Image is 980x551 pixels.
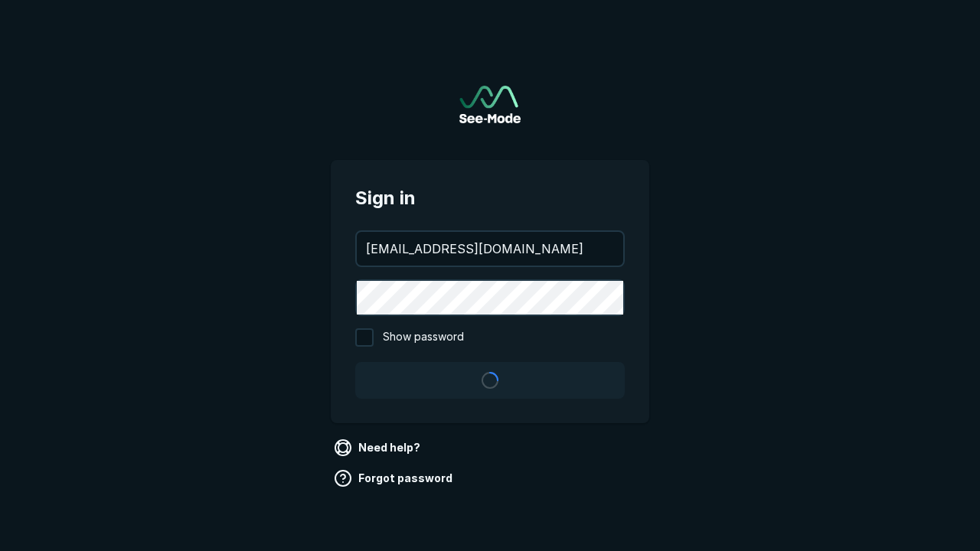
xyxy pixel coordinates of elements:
span: Sign in [355,184,625,212]
input: your@email.com [357,232,623,266]
a: Go to sign in [459,86,521,123]
img: See-Mode Logo [459,86,521,123]
span: Show password [383,328,464,347]
a: Need help? [331,435,426,460]
a: Forgot password [331,466,459,491]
